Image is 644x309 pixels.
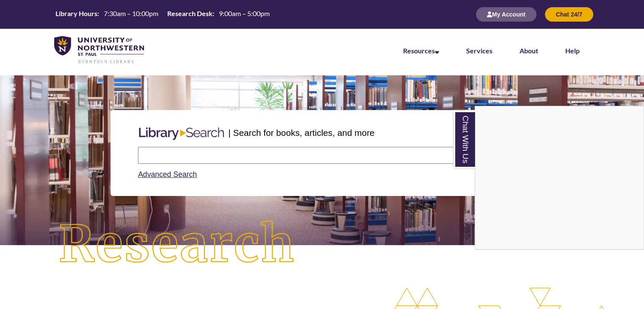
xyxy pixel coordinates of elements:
a: Services [466,47,492,55]
iframe: Chat Widget [475,106,644,249]
a: About [520,47,538,55]
div: Chat With Us [475,106,644,250]
a: Resources [403,47,439,55]
img: UNWSP Library Logo [54,36,144,64]
a: Chat With Us [453,110,475,168]
a: Help [565,47,580,55]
